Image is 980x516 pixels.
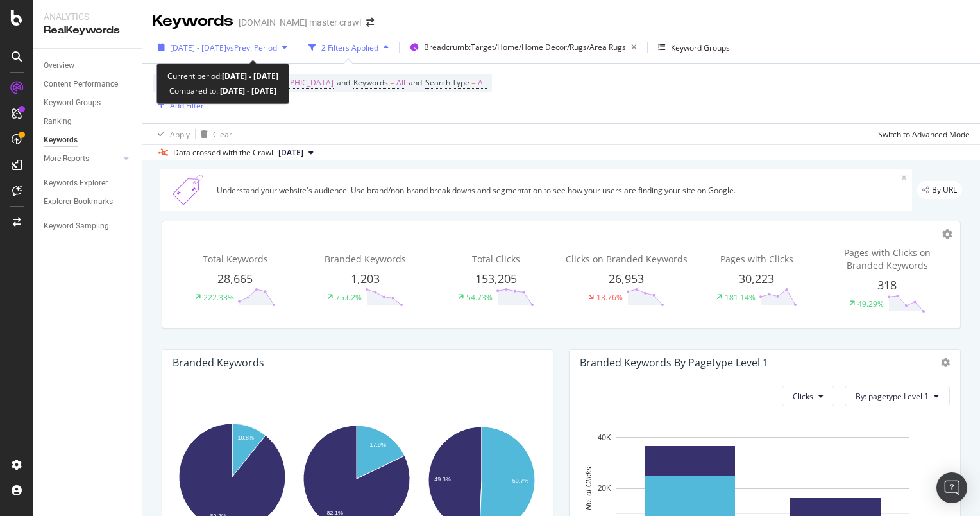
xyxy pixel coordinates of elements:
div: legacy label [917,181,962,199]
div: Keywords [44,133,78,147]
span: vs Prev. Period [226,42,277,53]
a: Overview [44,59,133,73]
button: 2 Filters Applied [303,37,394,58]
span: = [471,77,476,88]
a: Content Performance [44,78,133,91]
div: Data crossed with the Crawl [173,147,273,159]
button: Clicks [782,386,834,406]
div: Apply [170,129,190,140]
span: All [396,74,405,92]
div: 181.14% [725,292,756,303]
text: 40K [598,433,611,442]
text: 10.8% [238,434,255,441]
a: Keywords [44,133,133,147]
span: [DATE] - [DATE] [170,42,226,53]
div: RealKeywords [44,23,131,38]
span: 26,953 [609,271,644,286]
text: 17.9% [369,442,386,448]
span: 153,205 [475,271,517,286]
div: Current period: [167,69,278,83]
span: 2025 Sep. 1st [278,147,303,159]
button: Add Filter [153,98,204,113]
span: By URL [932,186,957,194]
span: [GEOGRAPHIC_DATA] [256,74,334,92]
div: Keywords Explorer [44,176,108,190]
div: 75.62% [335,292,362,303]
div: Understand your website's audience. Use brand/non-brand break downs and segmentation to see how y... [217,185,901,196]
div: Add Filter [170,100,204,111]
div: 49.29% [857,298,884,309]
div: Keywords [153,10,233,32]
div: Explorer Bookmarks [44,195,113,209]
div: Keyword Groups [44,96,101,110]
a: More Reports [44,152,120,166]
span: All [478,74,487,92]
span: Keywords [353,77,388,88]
span: 318 [877,277,897,293]
div: Switch to Advanced Mode [878,129,970,140]
div: [DOMAIN_NAME] master crawl [239,16,361,29]
div: Keyword Groups [671,42,730,53]
text: 49.3% [434,476,451,482]
div: Open Intercom Messenger [936,472,967,503]
a: Explorer Bookmarks [44,195,133,209]
text: No. of Clicks [584,467,593,510]
button: Switch to Advanced Mode [873,124,970,144]
div: Clear [213,129,232,140]
span: Breadcrumb: Target/Home/Home Decor/Rugs/Area Rugs [424,42,626,53]
button: Apply [153,124,190,144]
a: Keyword Groups [44,96,133,110]
b: [DATE] - [DATE] [218,85,276,96]
button: [DATE] - [DATE]vsPrev. Period [153,37,292,58]
div: Analytics [44,10,131,23]
span: Pages with Clicks on Branded Keywords [844,246,931,271]
button: [DATE] [273,145,319,160]
div: Branded Keywords [173,356,264,369]
div: Overview [44,59,74,73]
div: 222.33% [203,292,234,303]
div: 2 Filters Applied [321,42,378,53]
span: 28,665 [217,271,253,286]
span: By: pagetype Level 1 [856,391,929,402]
span: and [337,77,350,88]
span: Total Keywords [203,253,268,265]
button: Keyword Groups [653,37,735,58]
div: 13.76% [596,292,623,303]
button: Breadcrumb:Target/Home/Home Decor/Rugs/Area Rugs [405,37,642,58]
a: Keyword Sampling [44,219,133,233]
div: Compared to: [169,83,276,98]
div: 54.73% [466,292,493,303]
span: Clicks [793,391,813,402]
div: Content Performance [44,78,118,91]
span: Total Clicks [472,253,520,265]
div: Ranking [44,115,72,128]
span: Branded Keywords [325,253,406,265]
a: Ranking [44,115,133,128]
text: 82.1% [327,510,344,516]
b: [DATE] - [DATE] [222,71,278,82]
div: Keyword Sampling [44,219,109,233]
span: 1,203 [351,271,380,286]
button: By: pagetype Level 1 [845,386,950,406]
span: and [409,77,422,88]
span: = [390,77,394,88]
div: More Reports [44,152,89,166]
div: arrow-right-arrow-left [366,18,374,27]
div: Branded Keywords By pagetype Level 1 [580,356,768,369]
button: Clear [196,124,232,144]
span: Pages with Clicks [720,253,793,265]
span: Search Type [425,77,469,88]
span: Clicks on Branded Keywords [566,253,688,265]
text: 20K [598,485,611,494]
text: 50.7% [512,477,529,484]
a: Keywords Explorer [44,176,133,190]
span: 30,223 [739,271,774,286]
img: Xn5yXbTLC6GvtKIoinKAiP4Hm0QJ922KvQwAAAAASUVORK5CYII= [165,175,212,205]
